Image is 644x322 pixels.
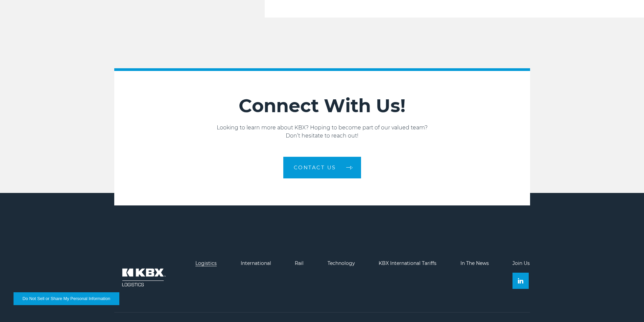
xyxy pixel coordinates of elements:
[14,292,119,305] button: Do Not Sell or Share My Personal Information
[294,165,336,170] span: Contact us
[114,261,172,294] img: kbx logo
[241,260,271,266] a: International
[114,124,530,140] p: Looking to learn more about KBX? Hoping to become part of our valued team? Don’t hesitate to reac...
[195,260,217,266] a: Logistics
[518,278,523,283] img: Linkedin
[460,260,489,266] a: In The News
[379,260,436,266] a: KBX International Tariffs
[328,260,355,266] a: Technology
[114,95,530,117] h2: Connect With Us!
[283,157,361,178] a: Contact us arrow arrow
[295,260,304,266] a: Rail
[512,260,530,266] a: Join Us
